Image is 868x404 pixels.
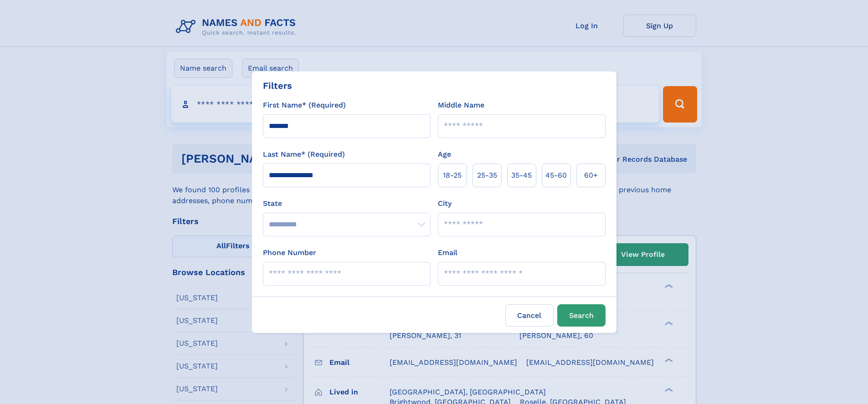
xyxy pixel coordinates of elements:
button: Search [557,304,606,327]
label: First Name* (Required) [263,100,346,111]
div: Filters [263,79,292,92]
span: 35‑45 [511,170,532,181]
label: Phone Number [263,247,316,258]
label: City [438,198,452,209]
span: 18‑25 [443,170,462,181]
label: Last Name* (Required) [263,149,345,160]
label: Middle Name [438,100,484,111]
label: Email [438,247,457,258]
span: 60+ [584,170,598,181]
label: Age [438,149,451,160]
span: 45‑60 [545,170,567,181]
label: Cancel [505,304,554,327]
span: 25‑35 [477,170,497,181]
label: State [263,198,431,209]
